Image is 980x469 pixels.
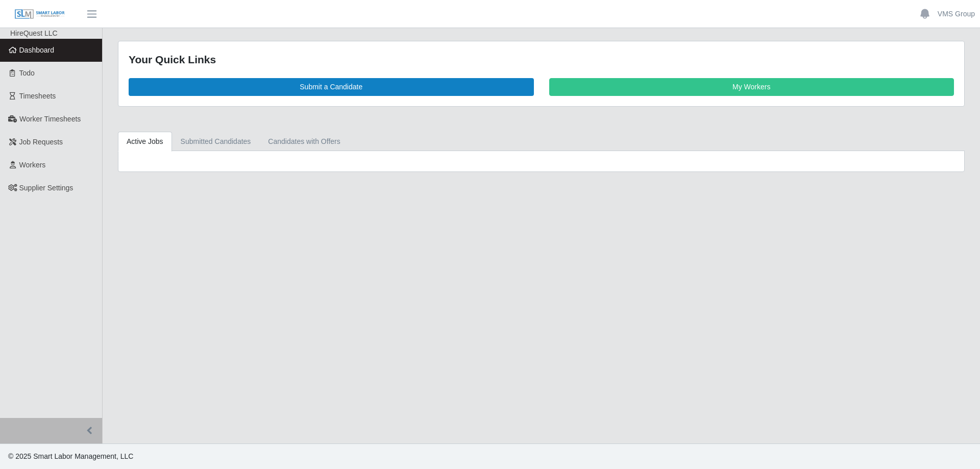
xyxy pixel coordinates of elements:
[19,115,81,123] span: Worker Timesheets
[19,46,55,54] span: Dashboard
[129,78,534,96] a: Submit a Candidate
[938,9,975,19] a: VMS Group
[10,29,58,37] span: HireQuest LLC
[118,132,172,152] a: Active Jobs
[549,78,954,96] a: My Workers
[19,138,63,146] span: Job Requests
[129,52,954,68] div: Your Quick Links
[8,452,133,460] span: © 2025 Smart Labor Management, LLC
[19,92,56,100] span: Timesheets
[19,69,35,77] span: Todo
[19,161,46,169] span: Workers
[172,132,260,152] a: Submitted Candidates
[259,132,349,152] a: Candidates with Offers
[19,184,73,192] span: Supplier Settings
[14,9,65,20] img: SLM Logo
